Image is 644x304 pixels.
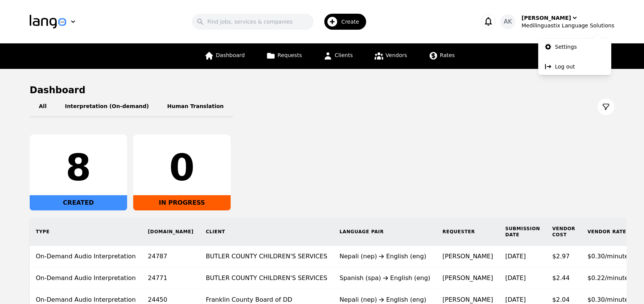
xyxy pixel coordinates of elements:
[546,246,582,267] td: $2.97
[587,296,628,303] span: $0.30/minute
[216,52,245,58] span: Dashboard
[555,63,575,70] p: Log out
[386,52,407,58] span: Vendors
[30,195,127,210] div: CREATED
[277,52,302,58] span: Requests
[504,17,512,26] span: AK
[598,99,614,115] button: Filter
[30,84,614,96] h1: Dashboard
[30,218,142,246] th: Type
[437,218,499,246] th: Requester
[340,274,430,283] div: Spanish (spa) English (eng)
[437,267,499,289] td: [PERSON_NAME]
[192,14,314,30] input: Find jobs, services & companies
[587,274,628,282] span: $0.22/minute
[139,150,225,186] div: 0
[314,11,371,33] button: Create
[142,267,200,289] td: 24771
[546,218,582,246] th: Vendor Cost
[587,253,628,260] span: $0.30/minute
[200,218,333,246] th: Client
[440,52,455,58] span: Rates
[370,43,411,69] a: Vendors
[30,96,56,118] button: All
[333,218,437,246] th: Language Pair
[340,252,430,261] div: Nepali (nep) English (eng)
[30,267,142,289] td: On-Demand Audio Interpretation
[424,43,459,69] a: Rates
[581,218,634,246] th: Vendor Rate
[319,43,357,69] a: Clients
[200,43,249,69] a: Dashboard
[200,246,333,267] td: BUTLER COUNTY CHILDREN'S SERVICES
[142,218,200,246] th: [DOMAIN_NAME]
[261,43,306,69] a: Requests
[546,267,582,289] td: $2.44
[521,22,614,29] div: Medilinguastix Language Solutions
[499,218,546,246] th: Submission Date
[341,18,365,25] span: Create
[200,267,333,289] td: BUTLER COUNTY CHILDREN'S SERVICES
[521,14,571,22] div: [PERSON_NAME]
[505,253,526,260] time: [DATE]
[36,150,121,186] div: 8
[30,246,142,267] td: On-Demand Audio Interpretation
[555,43,577,51] p: Settings
[133,195,231,210] div: IN PROGRESS
[505,296,526,303] time: [DATE]
[505,274,526,282] time: [DATE]
[56,96,158,118] button: Interpretation (On-demand)
[335,52,353,58] span: Clients
[158,96,233,118] button: Human Translation
[437,246,499,267] td: [PERSON_NAME]
[500,14,614,29] button: AK[PERSON_NAME]Medilinguastix Language Solutions
[142,246,200,267] td: 24787
[30,15,66,29] img: Logo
